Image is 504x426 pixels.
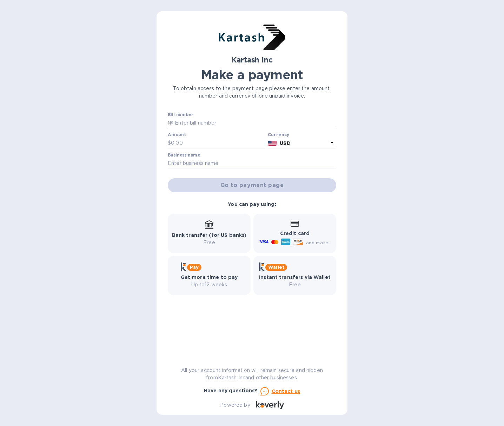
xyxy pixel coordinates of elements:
[171,138,265,148] input: 0.00
[280,140,290,146] b: USD
[259,281,331,288] p: Free
[168,85,336,100] p: To obtain access to the payment page please enter the amount, number and currency of one unpaid i...
[172,239,247,246] p: Free
[173,118,336,128] input: Enter bill number
[190,265,199,270] b: Pay
[168,119,173,127] p: №
[204,388,258,393] b: Have any questions?
[228,201,276,207] b: You can pay using:
[220,401,250,409] p: Powered by
[168,158,336,169] input: Enter business name
[168,67,336,82] h1: Make a payment
[181,281,238,288] p: Up to 12 weeks
[268,132,290,137] b: Currency
[168,153,200,157] label: Business name
[181,274,238,280] b: Get more time to pay
[168,113,193,117] label: Bill number
[272,388,300,394] u: Contact us
[172,232,247,238] b: Bank transfer (for US banks)
[268,141,277,146] img: USD
[168,133,186,137] label: Amount
[268,265,284,270] b: Wallet
[306,240,332,245] span: and more...
[280,231,310,236] b: Credit card
[168,139,171,147] p: $
[168,367,336,381] p: All your account information will remain secure and hidden from Kartash Inc and other businesses.
[231,55,272,64] b: Kartash Inc
[259,274,331,280] b: Instant transfers via Wallet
